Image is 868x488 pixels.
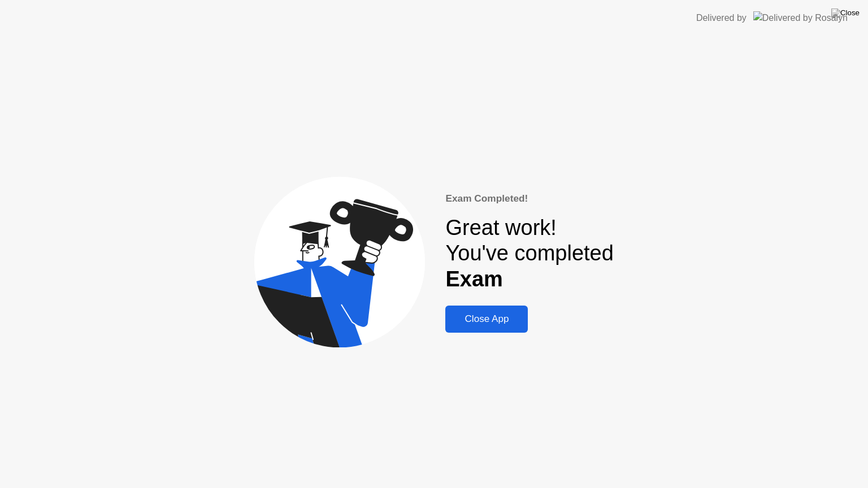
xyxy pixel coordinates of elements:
[449,313,524,325] div: Close App
[445,191,613,206] div: Exam Completed!
[445,306,528,333] button: Close App
[696,11,747,25] div: Delivered by
[831,8,860,18] img: Close
[445,215,613,293] div: Great work! You've completed
[445,267,502,291] b: Exam
[753,11,848,24] img: Delivered by Rosalyn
